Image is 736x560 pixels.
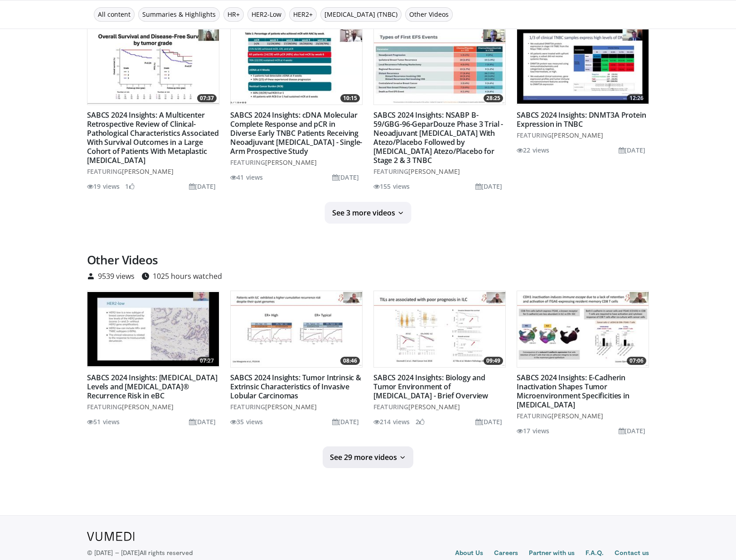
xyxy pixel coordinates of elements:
span: HER2-Low [252,10,281,19]
a: Other Videos [405,7,453,22]
li: 19 views [87,182,120,191]
a: HER2-Low [247,7,286,22]
span: HR+ [228,10,240,19]
a: [PERSON_NAME] [408,167,460,176]
span: All rights reserved [140,549,193,556]
li: 155 views [373,182,410,191]
a: About Us [455,548,484,559]
a: 28:25 [374,29,505,104]
li: 41 views [230,172,263,182]
button: See 29 more videos [323,446,413,468]
div: FEATURING [230,158,363,167]
a: 08:46 [231,292,362,366]
span: 07:06 [627,357,646,365]
span: Other Videos [409,10,449,19]
span: 9539 views [98,273,135,280]
a: SABCS 2024 Insights: NSABP B-59/GBG-96-GeparDouze Phase 3 Trial - Neoadjuvant [MEDICAL_DATA] With... [373,110,503,165]
li: [DATE] [475,417,502,426]
li: 17 views [517,426,549,436]
span: 07:27 [197,357,217,365]
button: See 3 more videos [325,202,412,224]
div: FEATURING [373,402,506,412]
li: 2 [416,417,425,426]
a: SABCS 2024 Insights: Tumor Intrinsic & Extrinsic Characteristics of Invasive Lobular Carcinomas [230,373,361,401]
img: 89fdfc16-af29-451b-81e4-a5b10a87e450.300x170_q85_crop-smart_upscale.jpg [231,29,362,104]
span: Summaries & Highlights [142,10,216,19]
span: 07:37 [197,94,217,102]
a: Partner with us [529,548,575,559]
a: HER2+ [289,7,317,22]
a: 07:27 [87,292,219,366]
li: [DATE] [189,417,216,426]
a: [PERSON_NAME] [122,402,174,411]
img: 75918d58-ac95-4c83-a292-272e71c559d3.300x170_q85_crop-smart_upscale.jpg [87,292,219,366]
a: HR+ [223,7,244,22]
a: [PERSON_NAME] [408,402,460,411]
span: 09:49 [484,357,503,365]
h3: Other Videos [87,253,452,267]
a: 12:26 [517,29,649,104]
a: 10:15 [231,29,362,104]
a: SABCS 2024 Insights: DNMT3A Protein Expression in TNBC [517,110,646,129]
a: SABCS 2024 Insights: cDNA Molecular Complete Response and pCR in Diverse Early TNBC Patients Rece... [230,110,362,156]
a: Contact us [615,548,649,559]
img: bd14a2b8-e2e4-4506-acc8-a5980c7da950.300x170_q85_crop-smart_upscale.jpg [87,29,219,104]
a: 09:49 [374,292,505,366]
a: [PERSON_NAME] [122,167,174,176]
span: 1025 hours watched [153,273,222,280]
a: [PERSON_NAME] [552,412,603,420]
li: 35 views [230,417,263,426]
span: 28:25 [484,94,503,102]
a: 07:37 [87,29,219,104]
li: [DATE] [619,145,645,155]
a: SABCS 2024 Insights: A Multicenter Retrospective Review of Clinical-Pathological Characteristics ... [87,110,219,165]
img: 68990417-c10a-401c-9265-0b55d4fb2497.300x170_q85_crop-smart_upscale.jpg [374,29,505,104]
img: 7d7e068a-8c4c-4805-8e1e-fa5091ea1ee3.300x170_q85_crop-smart_upscale.jpg [517,292,649,366]
li: [DATE] [332,172,359,182]
a: [PERSON_NAME] [552,131,603,139]
a: [MEDICAL_DATA] (TNBC) [320,7,402,22]
li: 1 [125,182,134,191]
a: Careers [494,548,518,559]
li: [DATE] [332,417,359,426]
img: VuMedi Logo [87,532,135,541]
div: FEATURING [87,402,219,412]
span: See 29 more videos [330,453,397,462]
li: 22 views [517,145,549,155]
li: [DATE] [189,182,216,191]
li: [DATE] [475,182,502,191]
span: See 3 more videos [332,208,395,217]
li: 51 views [87,417,120,426]
span: 08:46 [340,357,360,365]
a: [PERSON_NAME] [265,402,317,411]
span: 10:15 [340,94,360,102]
img: e1a4da03-b590-4155-a761-ba2cec1aa941.300x170_q85_crop-smart_upscale.jpg [374,292,505,366]
img: d1d10ed8-b990-45a5-8140-984c98a2a8dc.300x170_q85_crop-smart_upscale.jpg [517,29,649,104]
span: [MEDICAL_DATA] (TNBC) [324,10,397,19]
a: SABCS 2024 Insights: [MEDICAL_DATA] Levels and [MEDICAL_DATA]® Recurrence Risk in eBC [87,373,217,401]
div: FEATURING [87,167,219,176]
a: F.A.Q. [586,548,604,559]
a: 07:06 [517,292,649,366]
a: Summaries & Highlights [138,7,220,22]
div: FEATURING [373,167,506,176]
a: All content [94,7,135,22]
span: 12:26 [627,94,646,102]
span: HER2+ [293,10,313,19]
div: FEATURING [230,402,363,412]
div: FEATURING [517,130,649,140]
p: © [DATE] – [DATE] [87,548,193,557]
a: SABCS 2024 Insights: E-Cadherin Inactivation Shapes Tumor Microenvironment Specificities in [MEDI... [517,373,629,410]
div: FEATURING [517,411,649,421]
li: [DATE] [619,426,645,436]
span: All content [98,10,131,19]
a: SABCS 2024 Insights: Biology and Tumor Environment of [MEDICAL_DATA] - Brief Overview [373,373,488,401]
img: 10948bf4-31d7-44b2-bc4b-815e8c93aaa9.300x170_q85_crop-smart_upscale.jpg [231,292,362,366]
li: 214 views [373,417,410,426]
a: [PERSON_NAME] [265,158,317,167]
